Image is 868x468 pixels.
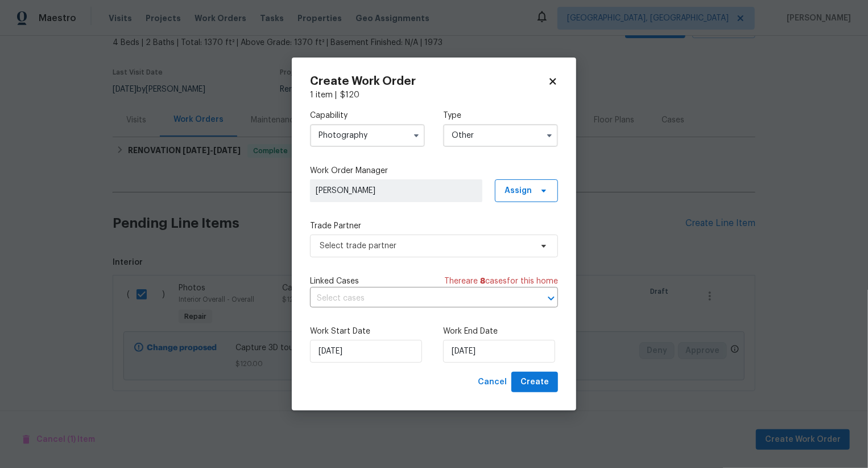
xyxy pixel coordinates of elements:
input: M/D/YYYY [443,340,555,363]
label: Trade Partner [310,220,558,232]
div: 1 item | [310,89,558,101]
span: $ 120 [340,91,359,99]
button: Cancel [473,372,511,393]
label: Work Order Manager [310,165,558,176]
input: Select... [443,124,558,147]
label: Type [443,110,558,121]
label: Work End Date [443,326,558,337]
label: Work Start Date [310,326,425,337]
button: Open [543,290,559,306]
span: Assign [505,185,532,196]
span: Cancel [478,375,507,389]
span: Create [520,375,549,389]
span: 8 [480,277,485,285]
input: Select cases [310,290,526,307]
button: Show options [543,129,556,142]
span: Select trade partner [320,240,532,252]
button: Create [511,372,558,393]
span: Linked Cases [310,276,359,287]
h2: Create Work Order [310,76,548,87]
button: Show options [410,129,423,142]
input: Select... [310,124,425,147]
span: [PERSON_NAME] [316,185,477,196]
label: Capability [310,110,425,121]
span: There are case s for this home [444,276,558,287]
input: M/D/YYYY [310,340,422,363]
